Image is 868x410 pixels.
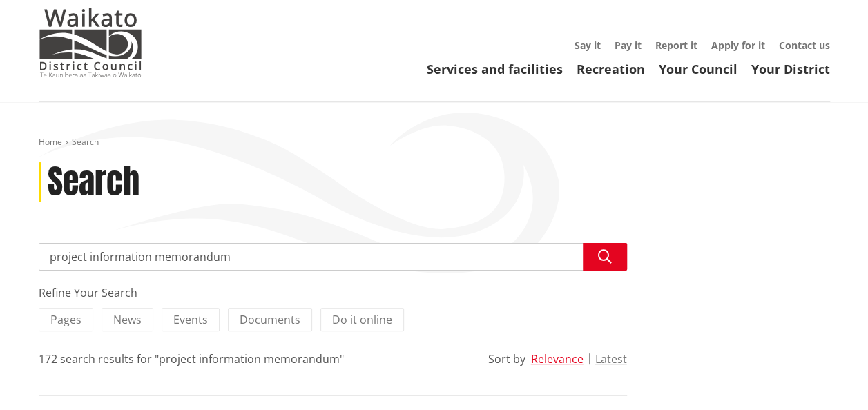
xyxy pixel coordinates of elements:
a: Your Council [659,61,737,77]
a: Services and facilities [427,61,563,77]
button: Relevance [531,353,584,365]
iframe: Messenger Launcher [804,352,854,402]
div: 172 search results for "project information memorandum" [39,351,344,367]
div: Sort by [488,351,525,367]
span: News [113,312,142,327]
a: Say it [575,39,601,52]
a: Pay it [615,39,642,52]
a: Recreation [577,61,645,77]
a: Contact us [779,39,830,52]
span: Do it online [332,312,392,327]
button: Latest [595,353,627,365]
a: Home [39,136,62,148]
span: Pages [50,312,81,327]
span: Documents [240,312,300,327]
h1: Search [48,162,139,202]
a: Report it [655,39,697,52]
a: Apply for it [711,39,765,52]
img: Waikato District Council - Te Kaunihera aa Takiwaa o Waikato [39,8,142,77]
span: Search [72,136,99,148]
span: Events [173,312,208,327]
div: Refine Your Search [39,284,627,301]
input: Search input [39,243,627,271]
a: Your District [751,61,830,77]
nav: breadcrumb [39,137,830,148]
